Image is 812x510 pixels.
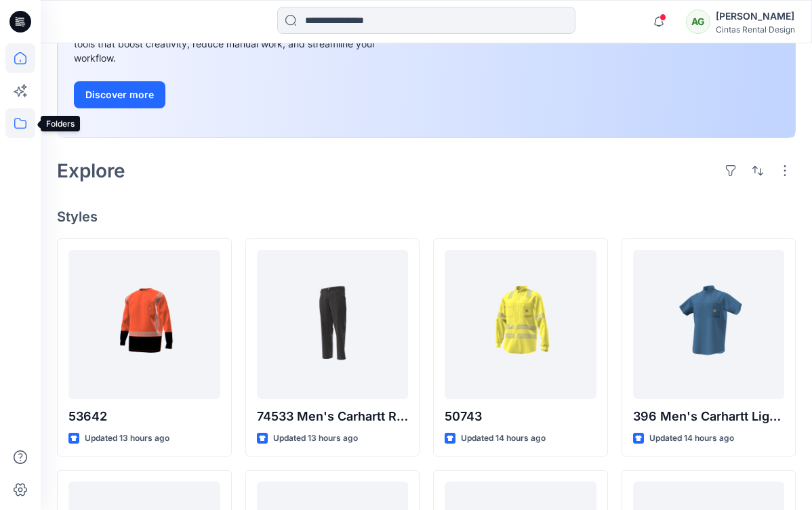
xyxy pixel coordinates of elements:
[445,407,596,426] p: 50743
[686,9,710,34] div: AG
[74,81,379,108] a: Discover more
[461,431,546,446] p: Updated 14 hours ago
[273,431,358,446] p: Updated 13 hours ago
[68,407,220,426] p: 53642
[257,250,409,399] a: 74533 Men's Carhartt Rugged Flex Pant
[85,431,169,446] p: Updated 13 hours ago
[57,209,796,225] h4: Styles
[633,407,785,426] p: 396 Men's Carhartt Lightweight Workshirt LS/SS
[257,407,409,426] p: 74533 Men's Carhartt Rugged Flex Pant
[633,250,785,399] a: 396 Men's Carhartt Lightweight Workshirt LS/SS
[716,24,795,35] div: Cintas Rental Design
[68,250,220,399] a: 53642
[445,250,596,399] a: 50743
[57,160,125,182] h2: Explore
[74,22,379,65] div: Explore ideas faster and recolor styles at scale with AI-powered tools that boost creativity, red...
[649,431,734,446] p: Updated 14 hours ago
[74,81,165,108] button: Discover more
[716,8,795,24] div: [PERSON_NAME]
